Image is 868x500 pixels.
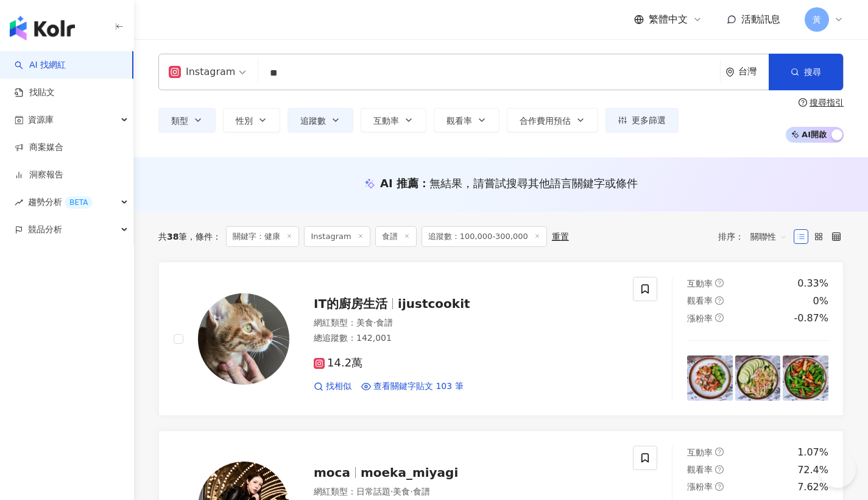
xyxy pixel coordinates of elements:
span: question-circle [715,296,724,305]
span: environment [725,68,735,77]
span: 活動訊息 [741,13,780,25]
span: 關鍵字：健康 [226,226,299,247]
span: 條件 ： [187,232,221,241]
img: post-image [687,355,733,401]
span: 無結果，請嘗試搜尋其他語言關鍵字或條件 [429,177,638,190]
div: 7.62% [797,480,828,494]
span: question-circle [715,448,724,456]
a: 找相似 [314,380,351,393]
button: 追蹤數 [288,108,353,132]
div: AI 推薦 ： [380,176,638,191]
span: moca [314,465,350,480]
span: 互動率 [687,279,713,288]
span: 合作費用預估 [520,116,571,126]
span: 關聯性 [750,227,787,246]
div: BETA [65,196,93,209]
span: question-circle [715,279,724,287]
span: rise [15,198,23,207]
button: 搜尋 [769,54,843,90]
span: Instagram [304,226,370,247]
span: 資源庫 [28,106,54,134]
div: -0.87% [794,312,828,325]
span: 追蹤數：100,000-300,000 [422,226,547,247]
span: 互動率 [373,116,399,126]
img: logo [10,16,75,40]
img: post-image [735,355,781,401]
span: 美食 [356,318,373,327]
a: 商案媒合 [15,141,63,154]
span: 找相似 [326,380,351,393]
button: 類型 [158,108,216,132]
span: question-circle [799,98,807,107]
span: 14.2萬 [314,357,362,370]
span: 追蹤數 [300,116,326,126]
img: KOL Avatar [198,293,289,385]
div: 排序： [718,227,794,246]
button: 互動率 [361,108,426,132]
span: question-circle [715,465,724,474]
div: 共 筆 [158,232,187,241]
span: 食譜 [376,318,393,327]
span: · [373,318,376,327]
a: 洞察報告 [15,169,63,181]
span: 食譜 [413,487,430,496]
span: 漲粉率 [687,482,713,491]
span: 類型 [171,116,188,126]
span: 競品分析 [28,216,62,243]
span: 食譜 [375,226,417,247]
span: 漲粉率 [687,313,713,323]
span: 趨勢分析 [28,188,93,216]
button: 更多篩選 [605,108,679,132]
span: question-circle [715,313,724,322]
img: post-image [783,355,828,401]
button: 觀看率 [434,108,499,132]
div: 重置 [552,232,569,241]
a: searchAI 找網紅 [15,59,66,71]
span: 觀看率 [687,465,713,474]
span: question-circle [715,482,724,491]
span: 黃 [813,13,821,26]
span: · [410,487,412,496]
a: 找貼文 [15,87,55,99]
div: 總追蹤數 ： 142,001 [314,332,618,345]
span: 搜尋 [804,67,821,77]
span: 美食 [393,487,410,496]
span: 38 [167,232,178,241]
span: 繁體中文 [649,13,688,26]
span: · [390,487,393,496]
div: 搜尋指引 [810,98,844,107]
span: 日常話題 [356,487,390,496]
a: 查看關鍵字貼文 103 筆 [361,380,464,393]
span: 互動率 [687,448,713,457]
span: moeka_miyagi [361,465,458,480]
iframe: Help Scout Beacon - Open [819,451,856,488]
span: 觀看率 [687,296,713,305]
button: 合作費用預估 [507,108,598,132]
div: 台灣 [738,66,769,77]
span: 性別 [236,116,253,126]
a: KOL AvatarIT的廚房生活ijustcookit網紅類型：美食·食譜總追蹤數：142,00114.2萬找相似查看關鍵字貼文 103 筆互動率question-circle0.33%觀看率... [158,262,844,416]
div: Instagram [169,62,235,82]
span: IT的廚房生活 [314,296,387,311]
button: 性別 [223,108,280,132]
span: 更多篩選 [632,115,666,125]
span: 觀看率 [446,116,472,126]
span: 查看關鍵字貼文 103 筆 [373,380,464,393]
div: 72.4% [797,463,828,477]
span: ijustcookit [398,296,470,311]
div: 網紅類型 ： [314,486,618,498]
div: 0% [813,295,828,308]
div: 1.07% [797,446,828,459]
div: 網紅類型 ： [314,317,618,329]
div: 0.33% [797,277,828,290]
